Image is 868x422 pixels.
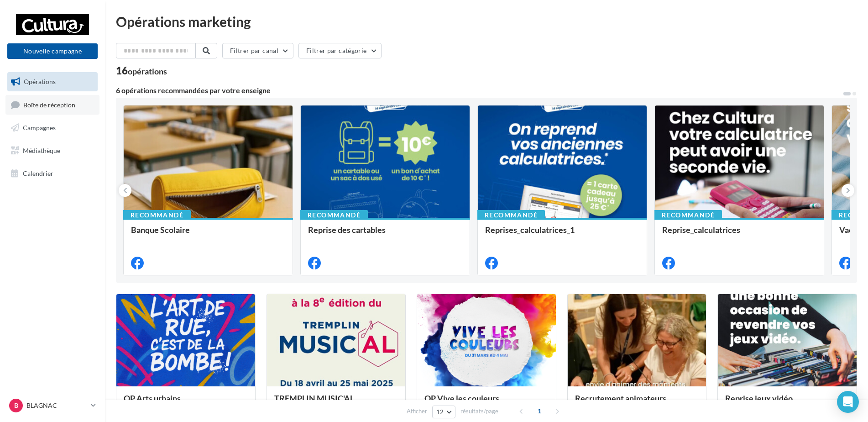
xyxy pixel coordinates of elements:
[128,67,167,75] div: opérations
[5,72,99,91] a: Opérations
[654,210,722,220] div: Recommandé
[432,406,455,418] button: 12
[26,401,87,410] p: BLAGNAC
[7,397,98,414] a: B BLAGNAC
[5,95,99,115] a: Boîte de réception
[424,393,499,403] span: OP Vive les couleurs
[131,225,190,235] span: Banque Scolaire
[23,124,56,132] span: Campagnes
[308,225,386,235] span: Reprise des cartables
[116,15,857,28] div: Opérations marketing
[485,225,575,235] span: Reprises_calculatrices_1
[124,393,181,403] span: OP Arts urbains
[662,225,740,235] span: Reprise_calculatrices
[407,407,427,416] span: Afficher
[274,393,354,403] span: TREMPLIN MUSIC'AL
[575,393,666,403] span: Recrutement animateurs
[222,43,293,58] button: Filtrer par canal
[24,78,56,85] span: Opérations
[532,404,547,418] span: 1
[298,43,382,58] button: Filtrer par catégorie
[23,100,75,108] span: Boîte de réception
[5,118,99,137] a: Campagnes
[300,210,368,220] div: Recommandé
[460,407,498,416] span: résultats/page
[123,210,191,220] div: Recommandé
[116,87,842,94] div: 6 opérations recommandées par votre enseigne
[5,141,99,160] a: Médiathèque
[5,164,99,183] a: Calendrier
[116,66,167,76] div: 16
[23,169,53,177] span: Calendrier
[23,147,60,154] span: Médiathèque
[837,391,859,413] div: Open Intercom Messenger
[14,401,18,410] span: B
[725,393,793,403] span: Reprise jeux vidéo
[477,210,545,220] div: Recommandé
[7,43,98,59] button: Nouvelle campagne
[436,408,444,416] span: 12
